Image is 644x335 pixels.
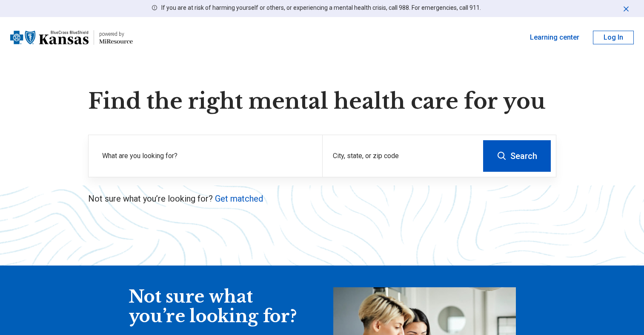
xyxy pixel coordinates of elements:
[99,30,133,38] div: powered by
[10,27,133,48] a: Blue Cross Blue Shield Kansaspowered by
[530,32,579,43] a: Learning center
[129,287,299,326] div: Not sure what you’re looking for?
[88,89,556,114] h1: Find the right mental health care for you
[215,193,263,204] a: Get matched
[102,151,312,161] label: What are you looking for?
[161,3,481,12] p: If you are at risk of harming yourself or others, or experiencing a mental health crisis, call 98...
[10,27,89,48] img: Blue Cross Blue Shield Kansas
[483,140,551,172] button: Search
[88,193,556,205] p: Not sure what you’re looking for?
[622,3,630,14] button: Dismiss
[593,31,634,44] button: Log In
